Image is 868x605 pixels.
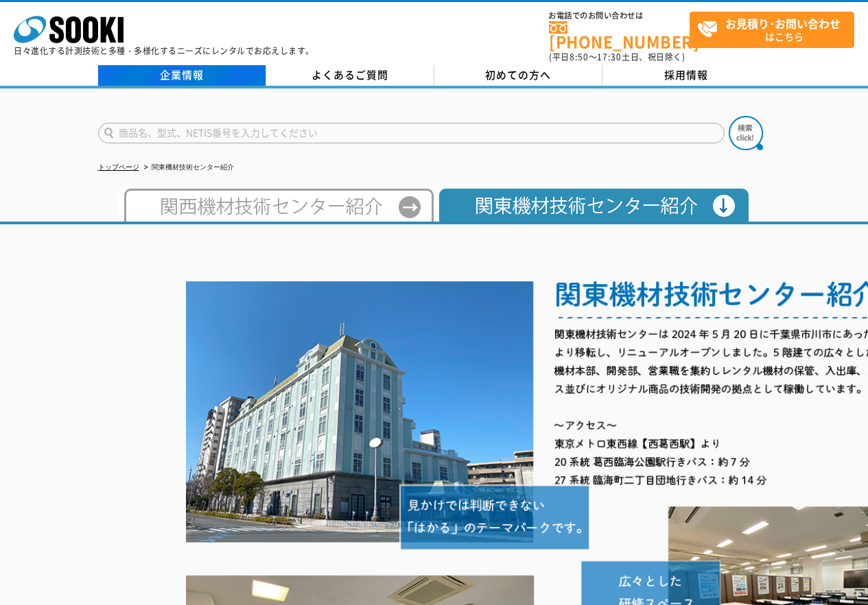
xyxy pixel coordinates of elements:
input: 商品名、型式、NETIS番号を入力してください [98,123,725,143]
a: 関東機材技術センター紹介 [434,209,749,219]
span: 8:50 [570,51,589,63]
span: お電話でのお問い合わせは [549,12,690,20]
a: トップページ [98,163,139,171]
span: 初めての方へ [485,67,551,82]
a: お見積り･お問い合わせはこちら [690,12,854,48]
img: 西日本テクニカルセンター紹介 [119,189,434,222]
img: 関東機材技術センター紹介 [434,189,749,222]
p: 日々進化する計測技術と多種・多様化するニーズにレンタルでお応えします。 [14,47,314,55]
a: 企業情報 [98,65,266,86]
a: よくあるご質問 [266,65,434,86]
a: 西日本テクニカルセンター紹介 [119,209,434,219]
span: 17:30 [597,51,622,63]
a: 採用情報 [602,65,771,86]
a: 初めての方へ [434,65,602,86]
li: 関東機材技術センター紹介 [141,161,234,175]
span: (平日 ～ 土日、祝日除く) [549,51,685,63]
img: btn_search.png [729,116,763,150]
span: はこちら [697,12,854,47]
a: [PHONE_NUMBER] [549,21,690,49]
strong: お見積り･お問い合わせ [725,15,841,32]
